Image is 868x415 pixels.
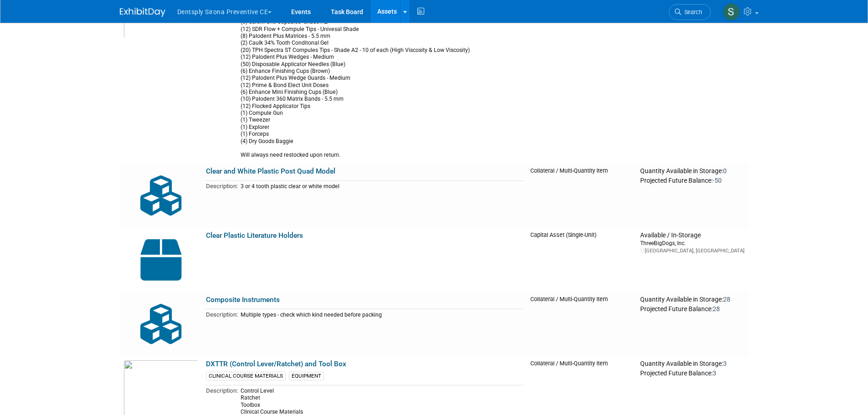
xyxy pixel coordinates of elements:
[640,239,745,247] div: ThreeBigDogs, Inc.
[241,312,524,318] div: Multiple types - check which kind needed before packing
[527,228,637,292] td: Capital Asset (Single-Unit)
[713,369,716,377] span: 3
[206,181,238,191] td: Description:
[123,231,199,288] img: Capital-Asset-Icon-2.png
[723,167,727,174] span: 0
[681,9,702,15] span: Search
[640,247,745,254] div: [GEOGRAPHIC_DATA], [GEOGRAPHIC_DATA]
[206,231,303,240] a: Clear Plastic Literature Holders
[206,372,286,380] div: CLINICAL COURSE MATERIALS
[640,303,745,313] div: Projected Future Balance:
[723,360,727,367] span: 3
[206,309,238,320] td: Description:
[640,175,745,185] div: Projected Future Balance:
[123,296,199,353] img: Collateral-Icon-2.png
[669,4,711,20] a: Search
[527,292,637,356] td: Collateral / Multi-Quantity Item
[123,167,199,224] img: Collateral-Icon-2.png
[527,164,637,228] td: Collateral / Multi-Quantity Item
[713,177,722,184] span: -50
[289,372,324,380] div: EQUIPMENT
[723,3,740,20] img: Samantha Meyers
[640,368,745,378] div: Projected Future Balance:
[120,8,165,17] img: ExhibitDay
[713,305,720,313] span: 28
[640,167,745,175] div: Quantity Available in Storage:
[206,296,280,304] a: Composite Instruments
[206,167,335,175] a: Clear and White Plastic Post Quad Model
[640,231,745,240] div: Available / In-Storage
[241,183,524,190] div: 3 or 4 tooth plastic clear or white model
[640,296,745,304] div: Quantity Available in Storage:
[640,360,745,368] div: Quantity Available in Storage:
[206,360,346,368] a: DXTTR (Control Lever/Ratchet) and Tool Box
[723,296,730,303] span: 28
